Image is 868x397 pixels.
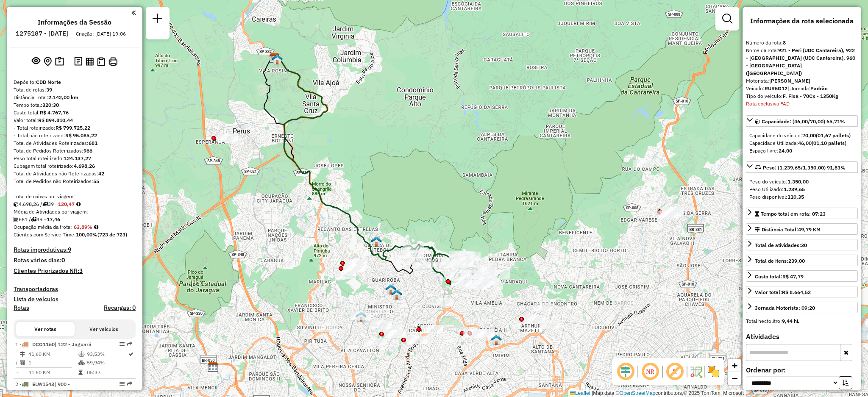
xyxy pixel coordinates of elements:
[782,318,799,324] strong: 9,44 hL
[28,368,78,377] td: 41,60 KM
[40,109,69,116] strong: R$ 4.767,76
[14,155,136,162] div: Peso total roteirizado:
[755,257,805,265] div: Total de itens:
[14,170,136,178] div: Total de Atividades não Roteirizadas:
[14,217,19,222] i: Total de Atividades
[93,178,99,184] strong: 55
[120,341,125,347] em: Opções
[84,56,95,67] button: Visualizar relatório de Roteirização
[746,208,858,219] a: Tempo total em rota: 07:23
[689,365,703,378] img: Fluxo de ruas
[76,231,97,238] strong: 100,00%
[98,170,104,177] strong: 42
[755,273,804,280] div: Custo total:
[784,186,805,192] strong: 1.239,65
[14,78,136,86] div: Depósito:
[749,186,854,193] div: Peso Utilizado:
[640,361,660,382] span: Ocultar NR
[746,302,858,313] a: Jornada Motorista: 09:20
[14,257,136,264] h4: Rotas vários dias:
[746,17,858,25] h4: Informações da rota selecionada
[524,315,545,323] div: Atividade não roteirizada - BOA VIDA
[14,304,29,311] h4: Rotas
[749,132,854,139] div: Capacidade do veículo:
[75,322,133,336] button: Ver veículos
[14,193,136,200] div: Total de caixas por viagem:
[356,311,367,322] img: UDC Sítio Morro Grande
[568,390,746,397] div: Map data © contributors,© 2025 TomTom, Microsoft
[30,55,42,68] button: Exibir sessão original
[36,79,61,85] strong: CDD Norte
[839,376,852,389] button: Ordem crescente
[120,381,125,386] em: Opções
[369,310,390,318] div: Atividade não roteirizada - GISELIA DOS SANTOS
[15,368,19,377] td: =
[14,200,136,208] div: 4.698,26 / 39 =
[765,85,787,92] strong: RUR5G12
[539,320,560,329] div: Atividade não roteirizada - MARIA SOEGILA E SILV
[761,211,826,217] span: Tempo total em rota: 07:23
[746,47,858,77] div: Nome da rota:
[14,231,76,238] span: Clientes com Service Time:
[78,370,83,375] i: Tempo total em rota
[86,350,128,358] td: 93,53%
[746,270,858,282] a: Custo total:R$ 47,79
[208,361,219,372] img: CDD São Paulo
[746,286,858,297] a: Valor total:R$ 8.664,52
[798,140,812,146] strong: 46,00
[665,361,685,382] span: Exibir rótulo
[14,124,136,132] div: - Total roteirizado:
[16,322,75,336] button: Ver rotas
[38,117,73,123] strong: R$ 894.810,44
[782,273,804,280] strong: R$ 47,79
[89,140,97,146] strong: 681
[391,289,402,300] img: PA DC
[749,139,854,147] div: Capacidade Utilizada:
[47,216,60,222] strong: 17,46
[78,352,85,357] i: % de utilização do peso
[86,368,128,377] td: 05:37
[344,264,365,272] div: Atividade não roteirizada - LUCIANO JOSE DA SILV
[15,341,92,347] span: 1 -
[370,320,392,328] div: Atividade não roteirizada - HELOISA FREITAS RIOS
[14,202,19,207] i: Cubagem total roteirizado
[620,390,656,396] a: OpenStreetMap
[816,132,851,139] strong: (01,67 pallets)
[463,330,484,338] div: Atividade não roteirizada - CLAUDIO ANTONIO DOS
[749,193,854,201] div: Peso disponível:
[660,209,681,218] div: Atividade não roteirizada - ALEFE SOUZA FERREIRA
[15,358,19,367] td: /
[48,94,78,100] strong: 2.142,00 km
[20,360,25,365] i: Total de Atividades
[14,147,136,155] div: Total de Pedidos Roteirizados:
[32,341,55,347] span: DCO1160
[131,8,136,17] a: Clique aqui para minimizar o painel
[810,85,828,92] strong: Padrão
[42,202,48,207] i: Total de rotas
[787,178,809,185] strong: 1.350,00
[14,109,136,117] div: Custo total:
[127,341,132,347] em: Rota exportada
[798,226,821,233] span: 49,79 KM
[612,297,633,305] div: Atividade não roteirizada - ZENATA COMERCIO LTDA
[787,85,828,92] span: | Jornada:
[746,161,858,173] a: Peso: (1.239,65/1.350,00) 91,83%
[763,164,846,171] span: Peso: (1.239,65/1.350,00) 91,83%
[385,284,396,295] img: UDC Cantareira
[473,330,495,339] div: Atividade não roteirizada - PANIFICADORA SAO LUC
[749,178,809,185] span: Peso do veículo:
[732,373,737,383] span: −
[782,289,811,295] strong: R$ 8.664,52
[371,236,382,247] img: 614 UDC WCL Jd Damasceno
[14,139,136,147] div: Total de Atividades Roteirizadas:
[707,365,721,378] img: Exibir/Ocultar setores
[74,224,92,230] strong: 63,89%
[788,258,805,264] strong: 239,00
[72,30,129,38] div: Criação: [DATE] 19:06
[31,217,36,222] i: Total de rotas
[762,118,845,125] span: Capacidade: (46,00/70,00) 65,71%
[406,336,428,344] div: Atividade não roteirizada - ESQUINAO BAR
[28,358,78,367] td: 1
[14,286,136,293] h4: Transportadoras
[662,207,684,216] div: Atividade não roteirizada - VILTON DE JESUS DOUR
